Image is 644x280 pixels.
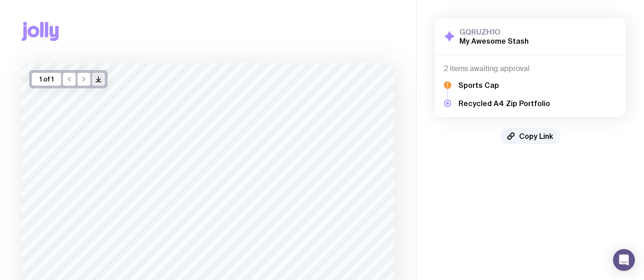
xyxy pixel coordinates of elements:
h5: Sports Cap [459,81,550,90]
g: /> /> [96,77,101,82]
span: Copy Link [519,132,553,141]
h5: Recycled A4 Zip Portfolio [459,99,550,108]
div: Open Intercom Messenger [613,249,635,271]
h3: GQRUZH1O [459,27,529,36]
button: Copy Link [500,128,561,144]
h4: 2 items awaiting approval [444,64,617,73]
button: />/> [92,73,105,86]
h2: My Awesome Stash [459,36,529,46]
div: 1 of 1 [32,73,61,86]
